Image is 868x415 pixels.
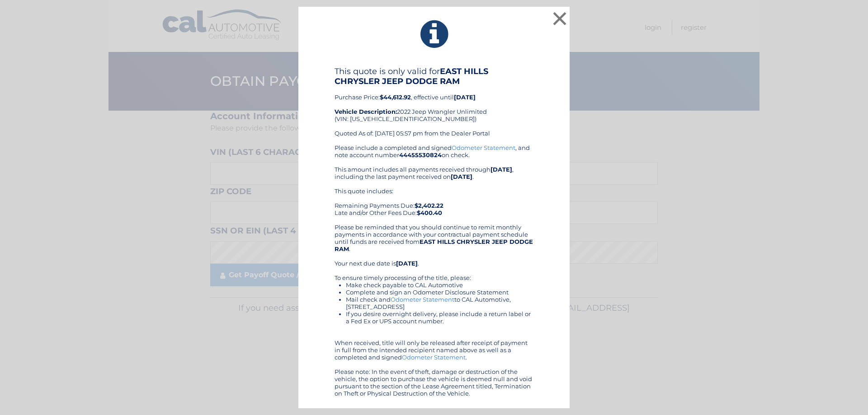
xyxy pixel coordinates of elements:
[346,281,533,289] li: Make check payable to CAL Automotive
[346,289,533,296] li: Complete and sign an Odometer Disclosure Statement
[391,296,454,303] a: Odometer Statement
[335,144,533,397] div: Please include a completed and signed , and note account number on check. This amount includes al...
[335,108,397,115] strong: Vehicle Description:
[452,144,515,151] a: Odometer Statement
[551,9,569,28] button: ×
[454,93,476,101] b: [DATE]
[417,209,442,216] b: $400.40
[396,260,418,267] b: [DATE]
[346,296,533,310] li: Mail check and to CAL Automotive, [STREET_ADDRESS]
[415,202,443,209] b: $2,402.22
[335,66,533,144] div: Purchase Price: , effective until 2022 Jeep Wrangler Unlimited (VIN: [US_VEHICLE_IDENTIFICATION_N...
[335,187,533,216] div: This quote includes: Remaining Payments Due: Late and/or Other Fees Due:
[399,151,442,159] b: 44455530824
[346,310,533,325] li: If you desire overnight delivery, please include a return label or a Fed Ex or UPS account number.
[451,173,472,180] b: [DATE]
[335,66,488,86] b: EAST HILLS CHRYSLER JEEP DODGE RAM
[380,93,411,101] b: $44,612.92
[491,166,512,173] b: [DATE]
[402,354,466,361] a: Odometer Statement
[335,238,533,252] b: EAST HILLS CHRYSLER JEEP DODGE RAM
[335,66,533,86] h4: This quote is only valid for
